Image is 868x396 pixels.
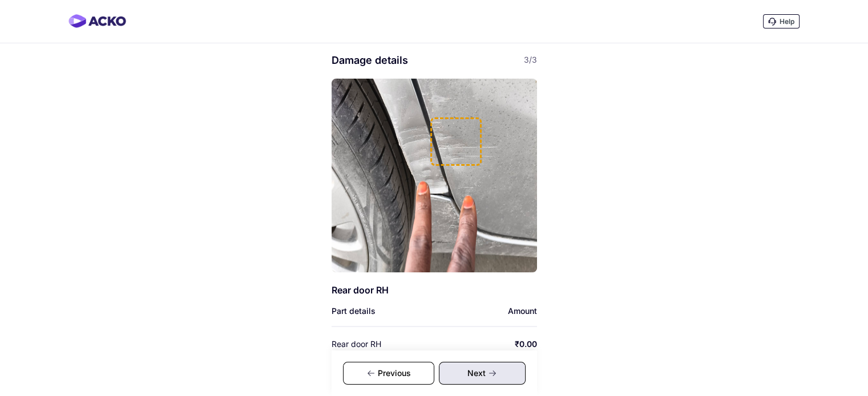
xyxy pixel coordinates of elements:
[343,362,434,385] div: Previous
[439,362,526,385] div: Next
[332,284,469,296] div: Rear door RH
[515,338,537,350] div: ₹0.00
[780,17,794,26] span: Help
[524,54,537,66] span: 3/3
[68,14,126,28] img: horizontal-gradient.png
[332,54,537,67] div: Damage details
[332,305,376,317] div: Part details
[332,338,437,350] div: Rear door RH
[508,305,537,317] div: Amount
[332,79,537,272] img: image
